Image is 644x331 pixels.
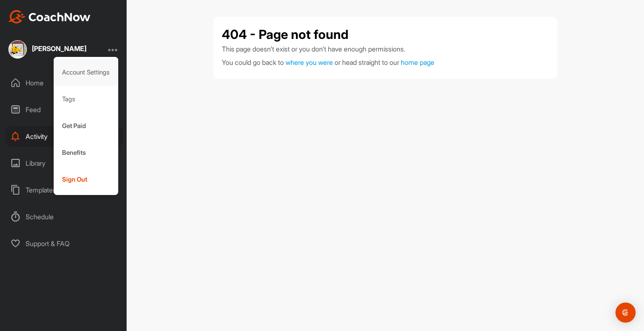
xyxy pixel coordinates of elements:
img: square_7f3facfd03772a792a222005a6e09923.jpg [8,40,27,59]
div: Tags [54,86,119,113]
div: Support & FAQ [5,233,123,254]
p: You could go back to or head straight to our [222,57,549,67]
div: Get Paid [54,113,119,139]
a: home page [401,58,434,67]
div: Activity [5,126,123,147]
div: Open Intercom Messenger [615,303,636,323]
div: Benefits [54,139,119,166]
div: Feed [5,99,123,120]
div: Library [5,153,123,174]
img: CoachNow [8,10,91,23]
div: Templates [5,180,123,200]
h1: 404 - Page not found [222,25,348,44]
div: Schedule [5,206,123,227]
span: where you were [286,58,333,67]
p: This page doesn't exist or you don't have enough permissions. [222,44,549,54]
div: Account Settings [54,59,119,86]
div: Sign Out [54,166,119,193]
div: [PERSON_NAME] [32,45,86,52]
div: Home [5,72,123,93]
